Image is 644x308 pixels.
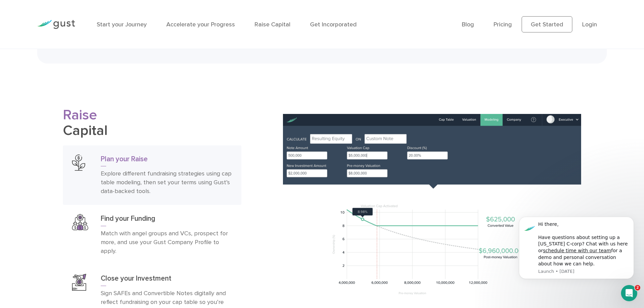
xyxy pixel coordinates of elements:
[101,274,232,286] h3: Close your Investment
[101,214,232,226] h3: Find your Funding
[72,274,86,291] img: Close Your Investment
[494,21,512,28] a: Pricing
[522,16,572,32] a: Get Started
[531,235,644,308] div: Widget chat
[63,145,241,205] a: Plan Your RaisePlan your RaiseExplore different fundraising strategies using cap table modeling, ...
[72,155,85,171] img: Plan Your Raise
[37,20,75,29] img: Gust Logo
[509,207,644,290] iframe: Intercom notifications message
[63,205,241,265] a: Find Your FundingFind your FundingMatch with angel groups and VCs, prospect for more, and use you...
[166,21,235,28] a: Accelerate your Progress
[582,21,597,28] a: Login
[531,235,644,308] iframe: Chat Widget
[101,155,232,167] h3: Plan your Raise
[101,229,232,256] p: Match with angel groups and VCs, prospect for more, and use your Gust Company Profile to apply.
[101,169,232,196] p: Explore different fundraising strategies using cap table modeling, then set your terms using Gust...
[255,21,290,28] a: Raise Capital
[72,214,88,230] img: Find Your Funding
[310,21,357,28] a: Get Incorporated
[63,106,97,123] span: Raise
[63,108,241,139] h2: Capital
[462,21,474,28] a: Blog
[97,21,147,28] a: Start your Journey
